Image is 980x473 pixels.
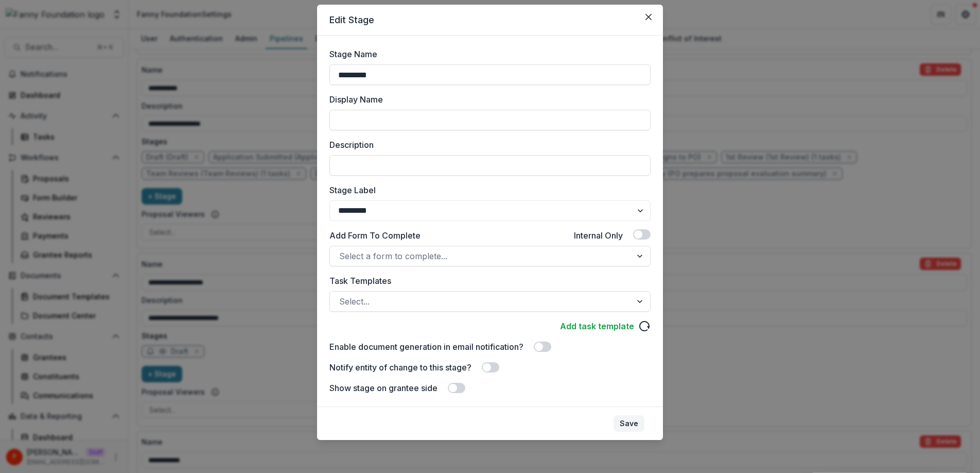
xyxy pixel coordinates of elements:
[640,9,657,25] button: Close
[329,341,523,353] label: Enable document generation in email notification?
[329,361,471,374] label: Notify entity of change to this stage?
[574,229,623,242] label: Internal Only
[329,93,644,106] label: Display Name
[560,320,634,332] a: Add task template
[329,48,377,60] label: Stage Name
[329,275,644,287] label: Task Templates
[329,229,421,242] label: Add Form To Complete
[614,415,644,432] button: Save
[329,382,437,394] label: Show stage on grantee side
[329,184,644,196] label: Stage Label
[638,320,651,332] svg: reload
[317,5,663,36] header: Edit Stage
[329,139,644,151] label: Description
